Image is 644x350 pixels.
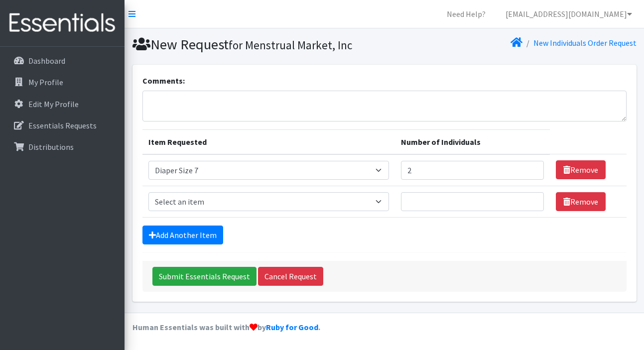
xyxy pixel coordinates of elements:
[498,4,640,24] a: [EMAIL_ADDRESS][DOMAIN_NAME]
[533,38,637,48] a: New Individuals Order Request
[142,75,185,87] label: Comments:
[556,160,606,179] a: Remove
[4,137,121,157] a: Distributions
[4,51,121,71] a: Dashboard
[4,94,121,114] a: Edit My Profile
[132,36,381,53] h1: New Request
[556,192,606,211] a: Remove
[28,120,97,130] p: Essentials Requests
[132,322,320,332] strong: Human Essentials was built with by .
[266,322,318,332] a: Ruby for Good
[4,6,121,40] img: HumanEssentials
[142,129,395,154] th: Item Requested
[28,99,79,109] p: Edit My Profile
[28,56,65,66] p: Dashboard
[142,226,223,244] a: Add Another Item
[258,267,323,286] a: Cancel Request
[28,77,63,87] p: My Profile
[28,142,74,152] p: Distributions
[395,129,550,154] th: Number of Individuals
[4,116,121,135] a: Essentials Requests
[439,4,494,24] a: Need Help?
[152,267,257,286] input: Submit Essentials Request
[229,38,352,52] small: for Menstrual Market, Inc
[4,72,121,92] a: My Profile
